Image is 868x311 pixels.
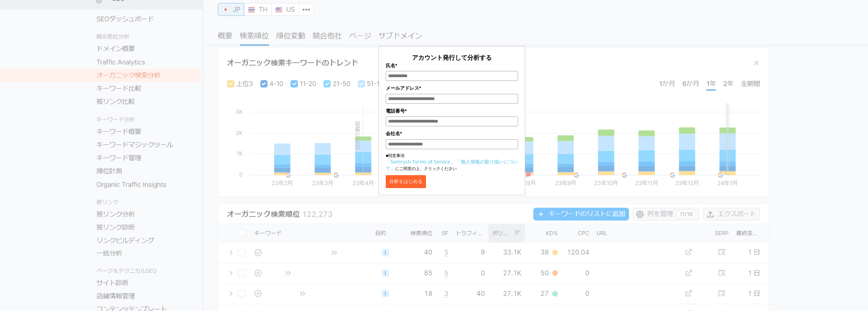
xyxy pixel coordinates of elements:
[386,84,518,92] label: メールアドレス*
[386,175,426,188] button: 分析をはじめる
[386,158,455,165] a: 「Semrush Terms of Service」
[386,107,518,115] label: 電話番号*
[386,153,518,172] p: ■同意事項 にご同意の上、クリックください
[412,53,492,61] span: アカウント発行して分析する
[386,158,518,171] a: 「個人情報の取り扱いについて」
